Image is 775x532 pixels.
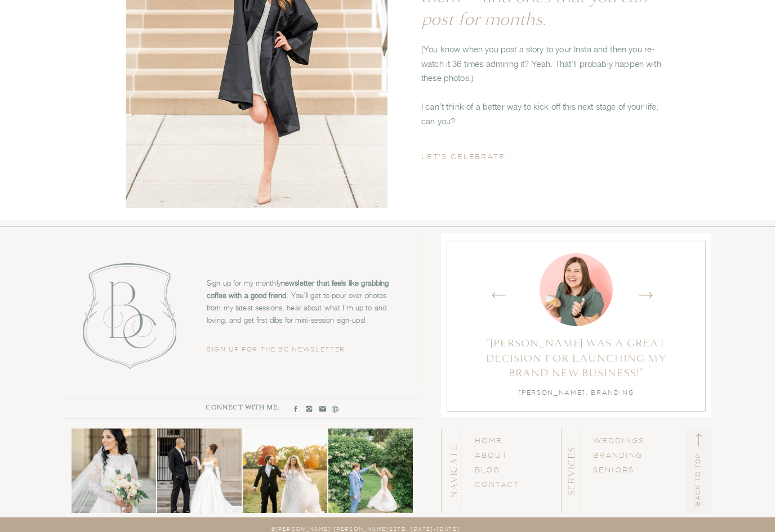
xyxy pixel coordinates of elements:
[207,345,360,355] a: sign up for the BC newsletter
[72,429,156,513] img: Elegant bridal portraits of Carla at the @hallofsprings an that veil 🙌🏻 Photography: @bridgetcait...
[593,451,643,459] a: BRANDING
[207,277,394,331] p: Sign up for my monthly . You’ll get to pour over photos from my latest sessions, hear about what ...
[593,466,634,474] a: SENIORS
[475,436,502,444] a: Home
[421,151,563,162] a: let's celebrate!
[475,466,500,474] a: BLOG
[475,451,507,459] a: About
[447,429,461,513] h2: Navigate
[478,336,675,375] p: "[PERSON_NAME] was a great decision for launching my brand new business!"
[693,450,705,510] a: Back to Top
[243,429,327,513] img: Wedding photos that feel as joyful as they look! A few favorites from Maeve and Mark‘s golden hou...
[207,278,389,300] b: newsletter that feels like grabbing coffee with a good friend
[206,403,279,412] b: Connect with me:
[565,429,576,513] h2: services
[328,429,413,513] img: Live in the Moment✨ Whether it be a wedding day, engagement or any session…life is a collection o...
[475,480,519,488] a: CONTACT
[478,388,675,399] p: [PERSON_NAME], branding
[421,42,665,147] p: (You know when you post a story to your Insta and then you re-watch it 36 times admiring it? Yeah...
[275,526,389,532] a: [PERSON_NAME] [PERSON_NAME]
[593,436,644,444] a: WEDDINGs
[157,429,242,513] img: Bridal party photos that make a statement✨ Photography: @bridgetcaitlinphoto Planner: @elevatedev...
